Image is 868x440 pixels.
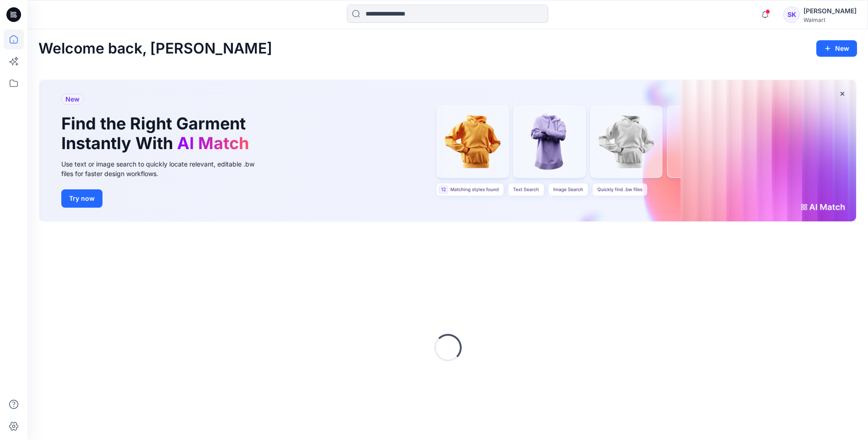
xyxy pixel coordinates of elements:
[38,40,272,57] h2: Welcome back, [PERSON_NAME]
[803,5,857,16] div: [PERSON_NAME]
[61,159,267,178] div: Use text or image search to quickly locate relevant, editable .bw files for faster design workflows.
[783,6,800,23] div: SK
[177,133,249,153] span: AI Match
[65,94,80,105] span: New
[816,40,857,57] button: New
[61,189,102,208] button: Try now
[61,114,253,153] h1: Find the Right Garment Instantly With
[803,16,857,23] div: Walmart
